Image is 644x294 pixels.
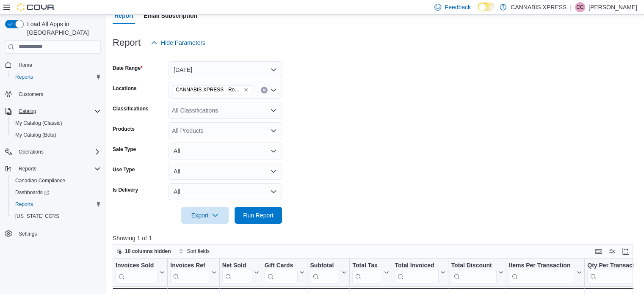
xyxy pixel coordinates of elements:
[170,261,210,283] div: Invoices Ref
[12,187,101,198] span: Dashboards
[8,187,104,198] a: Dashboards
[113,85,137,92] label: Locations
[8,129,104,141] button: My Catalog (Beta)
[15,189,49,196] span: Dashboards
[170,261,216,283] button: Invoices Ref
[575,2,585,12] div: Carole Caissie
[113,126,135,132] label: Products
[15,213,59,220] span: [US_STATE] CCRS
[270,107,277,114] button: Open list of options
[445,3,470,11] span: Feedback
[509,261,582,283] button: Items Per Transaction
[12,187,53,198] a: Dashboards
[113,234,638,242] p: Showing 1 of 1
[113,105,149,112] label: Classifications
[24,20,101,37] span: Load All Apps in [GEOGRAPHIC_DATA]
[113,246,174,256] button: 10 columns hidden
[478,11,478,12] span: Dark Mode
[8,198,104,210] button: Reports
[12,211,63,221] a: [US_STATE] CCRS
[15,228,101,239] span: Settings
[570,2,572,12] p: |
[169,61,282,78] button: [DATE]
[8,71,104,83] button: Reports
[15,147,47,157] button: Operations
[2,88,104,100] button: Customers
[478,3,495,11] input: Dark Mode
[5,55,101,262] nav: Complex example
[12,176,69,186] a: Canadian Compliance
[8,117,104,129] button: My Catalog (Classic)
[15,60,101,70] span: Home
[144,7,197,24] span: Email Subscription
[222,261,252,283] div: Net Sold
[116,261,158,283] div: Invoices Sold
[15,120,62,126] span: My Catalog (Classic)
[621,246,631,256] button: Enter fullscreen
[265,261,298,269] div: Gift Cards
[235,207,282,224] button: Run Report
[15,106,101,116] span: Catalog
[15,74,33,80] span: Reports
[176,85,242,94] span: CANNABIS XPRESS - Rogersville - (Rue Principale)
[113,187,138,193] label: Is Delivery
[511,2,567,12] p: CANNABIS XPRESS
[270,127,277,134] button: Open list of options
[169,183,282,200] button: All
[451,261,503,283] button: Total Discount
[310,261,347,283] button: Subtotal
[15,89,101,99] span: Customers
[19,148,44,155] span: Operations
[161,38,205,47] span: Hide Parameters
[509,261,575,283] div: Items Per Transaction
[19,108,36,115] span: Catalog
[589,2,637,12] p: [PERSON_NAME]
[15,89,47,99] a: Customers
[261,87,268,93] button: Clear input
[310,261,340,283] div: Subtotal
[113,38,141,48] h3: Report
[12,176,101,186] span: Canadian Compliance
[2,105,104,117] button: Catalog
[12,130,101,140] span: My Catalog (Beta)
[12,199,101,209] span: Reports
[15,229,40,239] a: Settings
[116,261,158,269] div: Invoices Sold
[8,175,104,187] button: Canadian Compliance
[186,207,224,224] span: Export
[12,72,101,82] span: Reports
[270,87,277,93] button: Open list of options
[243,211,274,220] span: Run Report
[594,246,604,256] button: Keyboard shortcuts
[265,261,305,283] button: Gift Cards
[395,261,439,269] div: Total Invoiced
[395,261,445,283] button: Total Invoiced
[8,210,104,222] button: [US_STATE] CCRS
[12,211,101,221] span: Washington CCRS
[114,7,133,24] span: Report
[12,72,36,82] a: Reports
[12,199,36,209] a: Reports
[265,261,298,283] div: Gift Card Sales
[352,261,382,269] div: Total Tax
[12,118,101,128] span: My Catalog (Classic)
[113,166,135,173] label: Use Type
[113,65,143,71] label: Date Range
[352,261,382,283] div: Total Tax
[19,91,43,98] span: Customers
[12,130,60,140] a: My Catalog (Beta)
[12,118,66,128] a: My Catalog (Classic)
[19,231,37,237] span: Settings
[395,261,439,283] div: Total Invoiced
[2,227,104,239] button: Settings
[172,85,252,94] span: CANNABIS XPRESS - Rogersville - (Rue Principale)
[2,146,104,158] button: Operations
[2,163,104,175] button: Reports
[15,60,36,70] a: Home
[113,146,136,153] label: Sale Type
[222,261,252,269] div: Net Sold
[15,106,39,116] button: Catalog
[451,261,496,283] div: Total Discount
[19,165,36,172] span: Reports
[15,132,56,138] span: My Catalog (Beta)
